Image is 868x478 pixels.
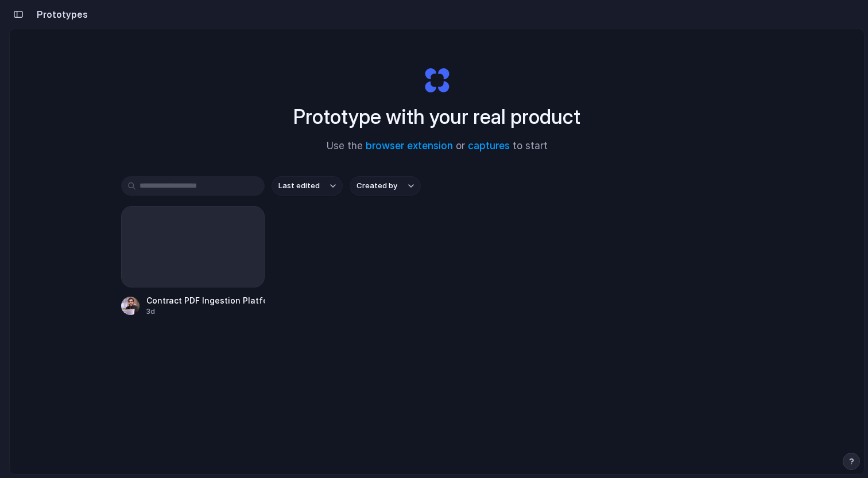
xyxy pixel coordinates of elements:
[146,294,265,306] div: Contract PDF Ingestion Platform
[468,140,510,151] a: captures
[366,140,453,151] a: browser extension
[356,180,397,192] span: Created by
[146,306,265,317] div: 3d
[327,139,548,154] span: Use the or to start
[350,176,421,196] button: Created by
[278,180,320,192] span: Last edited
[121,206,265,317] a: Contract PDF Ingestion Platform3d
[293,102,580,132] h1: Prototype with your real product
[32,7,88,21] h2: Prototypes
[272,176,343,196] button: Last edited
